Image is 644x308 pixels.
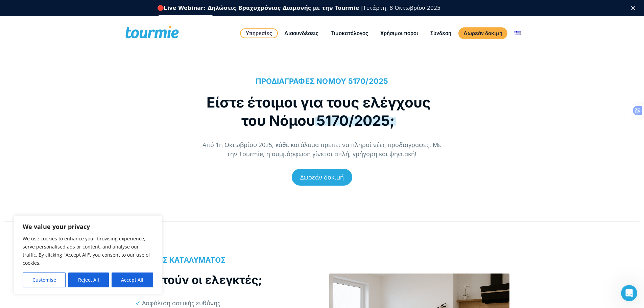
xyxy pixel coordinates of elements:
a: Διασυνδέσεις [279,29,324,38]
div: Κλείσιμο [631,6,638,10]
span: 5170/2025; [315,112,396,129]
button: Customise [23,273,66,287]
a: Υπηρεσίες [240,28,278,38]
li: Ασφάλιση αστικής ευθύνης [142,299,315,308]
a: Χρήσιμοι πόροι [375,29,423,38]
b: ΕΛΕΓΧΟΣ ΚΑΤΑΛΥΜΑΤΟΣ [135,255,225,265]
p: Από 1η Οκτωβρίου 2025, κάθε κατάλυμα πρέπει να πληροί νέες προδιαγραφές. Με την Tourmie, η συμμόρ... [199,140,445,159]
b: Live Webinar: Δηλώσεις Βραχυχρόνιας Διαμονής με την Tourmie | [164,5,363,11]
iframe: Intercom live chat [621,285,637,301]
h1: Είστε έτοιμοι για τους ελέγχους του Νόμου [199,93,438,130]
a: Εγγραφείτε δωρεάν [157,15,214,23]
h2: Τι ζητούν οι ελεγκτές; [135,272,315,288]
a: Τιμοκατάλογος [326,29,373,38]
div: 🔴 Τετάρτη, 8 Οκτωβρίου 2025 [157,5,441,11]
p: We use cookies to enhance your browsing experience, serve personalised ads or content, and analys... [23,235,153,267]
span: ΠΡΟΔΙΑΓΡΑΦΕΣ ΝΟΜΟΥ 5170/2025 [256,77,388,86]
a: Δωρεάν δοκιμή [292,169,352,186]
button: Reject All [68,273,109,287]
p: We value your privacy [23,222,153,231]
a: Αλλαγή σε [509,29,526,38]
a: Σύνδεση [425,29,456,38]
button: Accept All [112,273,153,287]
a: Δωρεάν δοκιμή [458,27,507,39]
